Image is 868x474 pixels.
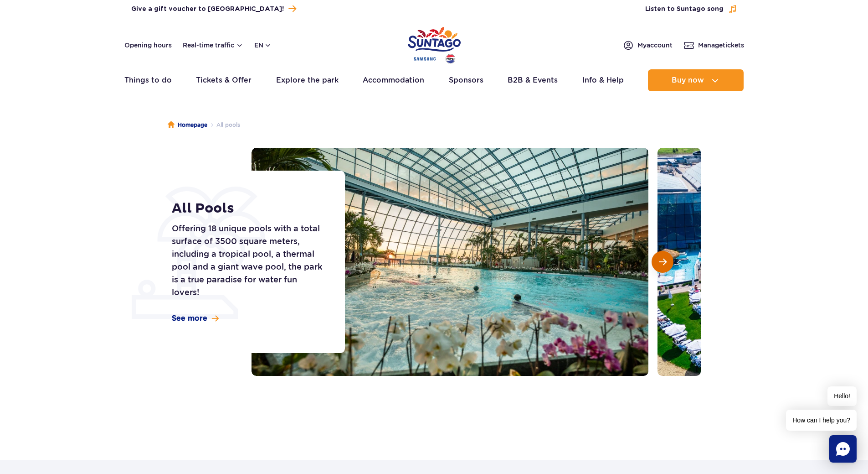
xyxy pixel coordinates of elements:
a: Tickets & Offer [196,69,252,91]
a: B2B & Events [508,69,558,91]
span: Give a gift voucher to [GEOGRAPHIC_DATA]! [131,5,284,14]
span: Listen to Suntago song [645,5,724,14]
a: Explore the park [276,69,339,91]
a: Give a gift voucher to [GEOGRAPHIC_DATA]! [131,3,296,15]
span: My account [637,41,673,50]
p: Offering 18 unique pools with a total surface of 3500 square meters, including a tropical pool, a... [172,222,324,299]
li: All pools [207,120,240,130]
a: Sponsors [449,69,483,91]
h1: All Pools [172,200,324,217]
img: Indoor pool at Suntago, with tropical plants and orchids [252,148,648,376]
button: en [254,41,272,50]
span: Buy now [672,76,704,84]
a: Things to do [124,69,172,91]
a: Managetickets [683,40,744,51]
span: See more [172,313,207,323]
span: Hello! [827,386,857,406]
a: Accommodation [363,69,424,91]
a: See more [172,313,219,323]
div: Chat [829,435,857,463]
button: Buy now [648,69,744,91]
a: Homepage [168,120,207,130]
a: Park of Poland [408,23,461,65]
button: Listen to Suntago song [645,5,737,14]
button: Next slide [652,251,673,273]
a: Info & Help [582,69,624,91]
a: Myaccount [623,40,673,51]
span: How can I help you? [786,410,857,431]
button: Real-time traffic [183,42,243,49]
a: Opening hours [124,41,172,50]
span: Manage tickets [698,41,744,50]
